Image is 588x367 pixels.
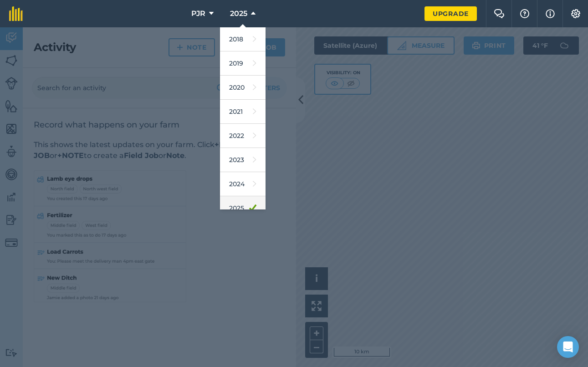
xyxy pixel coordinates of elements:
a: 2021 [220,100,266,124]
img: fieldmargin Logo [9,6,23,21]
a: 2018 [220,27,266,51]
span: PJR [191,8,205,19]
img: svg+xml;base64,PHN2ZyB4bWxucz0iaHR0cDovL3d3dy53My5vcmcvMjAwMC9zdmciIHdpZHRoPSIxNyIgaGVpZ2h0PSIxNy... [546,8,555,19]
a: 2024 [220,172,266,196]
img: Two speech bubbles overlapping with the left bubble in the forefront [494,9,505,18]
a: 2020 [220,76,266,100]
span: 2025 [230,8,247,19]
a: 2025 [220,196,266,220]
img: A cog icon [570,9,581,18]
a: 2022 [220,124,266,148]
a: Upgrade [424,6,477,21]
a: 2023 [220,148,266,172]
img: A question mark icon [519,9,530,18]
a: 2019 [220,51,266,76]
div: Open Intercom Messenger [557,336,579,358]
